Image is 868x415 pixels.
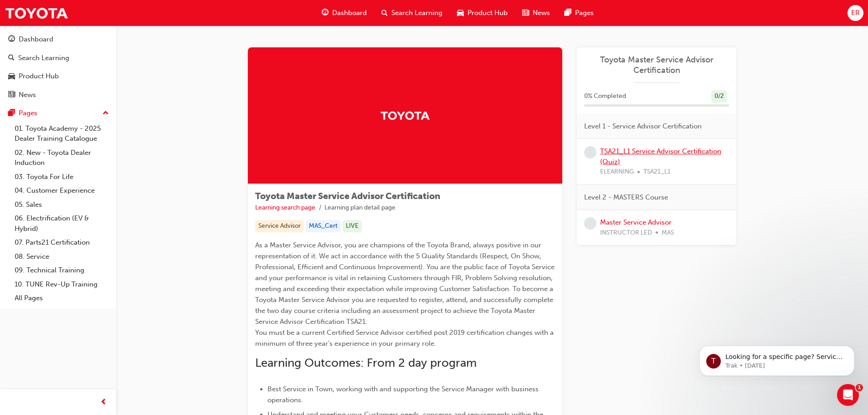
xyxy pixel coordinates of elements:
[11,291,113,305] a: All Pages
[600,167,634,177] span: ELEARNING
[11,122,113,146] a: 01. Toyota Academy - 2025 Dealer Training Catalogue
[584,217,596,230] span: learningRecordVerb_NONE-icon
[19,71,59,82] div: Product Hub
[255,204,315,211] a: Learning search page
[11,184,113,198] a: 04. Customer Experience
[324,203,395,213] li: Learning plan detail page
[343,220,362,232] div: LIVE
[584,55,729,75] a: Toyota Master Service Advisor Certification
[8,54,15,62] span: search-icon
[100,397,107,408] span: prev-icon
[380,108,430,123] img: Trak
[686,327,868,390] iframe: Intercom notifications message
[11,170,113,184] a: 03. Toyota For Life
[856,384,863,391] span: 1
[381,7,388,19] span: search-icon
[457,7,464,19] span: car-icon
[450,4,515,22] a: car-iconProduct Hub
[711,90,727,102] div: 0 / 2
[5,3,68,23] img: Trak
[584,91,626,102] span: 0 % Completed
[103,108,109,119] span: up-icon
[322,7,329,19] span: guage-icon
[4,68,113,85] a: Product Hub
[584,146,596,159] span: learningRecordVerb_NONE-icon
[11,211,113,236] a: 06. Electrification (EV & Hybrid)
[11,236,113,250] a: 07. Parts21 Certification
[11,263,113,277] a: 09. Technical Training
[11,198,113,212] a: 05. Sales
[391,8,442,18] span: Search Learning
[19,108,37,118] div: Pages
[600,218,672,226] a: Master Service Advisor
[19,90,36,100] div: News
[18,53,69,63] div: Search Learning
[255,241,556,348] span: As a Master Service Advisor, you are champions of the Toyota Brand, always positive in our repres...
[11,277,113,292] a: 10. TUNE Rev-Up Training
[851,8,860,18] span: ER
[306,220,341,232] div: MAS_Cert
[8,91,15,99] span: news-icon
[8,36,15,44] span: guage-icon
[255,220,304,232] div: Service Advisor
[11,146,113,170] a: 02. New - Toyota Dealer Induction
[4,87,113,103] a: News
[314,4,374,22] a: guage-iconDashboard
[600,228,652,238] span: INSTRUCTOR LED
[4,105,113,122] button: Pages
[255,356,477,370] span: Learning Outcomes: From 2 day program
[643,167,671,177] span: TSA21_L1
[662,228,674,238] span: MAS
[533,8,550,18] span: News
[4,29,113,105] button: DashboardSearch LearningProduct HubNews
[11,250,113,264] a: 08. Service
[4,31,113,48] a: Dashboard
[584,121,702,132] span: Level 1 - Service Advisor Certification
[467,8,508,18] span: Product Hub
[584,192,668,203] span: Level 2 - MASTERS Course
[8,109,15,118] span: pages-icon
[267,385,540,404] span: Best Service in Town, working with and supporting the Service Manager with business operations.
[255,191,440,201] span: Toyota Master Service Advisor Certification
[522,7,529,19] span: news-icon
[8,72,15,81] span: car-icon
[332,8,367,18] span: Dashboard
[515,4,557,22] a: news-iconNews
[847,5,863,21] button: ER
[19,34,53,45] div: Dashboard
[565,7,571,19] span: pages-icon
[374,4,450,22] a: search-iconSearch Learning
[837,384,859,406] iframe: Intercom live chat
[575,8,594,18] span: Pages
[557,4,601,22] a: pages-iconPages
[600,147,721,166] a: TSA21_L1 Service Advisor Certification (Quiz)
[4,50,113,67] a: Search Learning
